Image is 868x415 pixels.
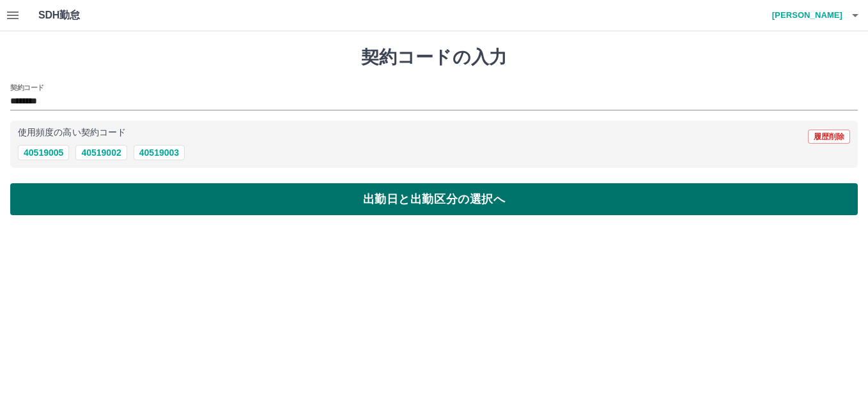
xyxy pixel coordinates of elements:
[10,183,858,215] button: 出勤日と出勤区分の選択へ
[10,82,44,93] h2: 契約コード
[75,145,127,160] button: 40519002
[134,145,185,160] button: 40519003
[808,130,850,144] button: 履歴削除
[18,128,126,137] p: 使用頻度の高い契約コード
[18,145,69,160] button: 40519005
[10,47,858,68] h1: 契約コードの入力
